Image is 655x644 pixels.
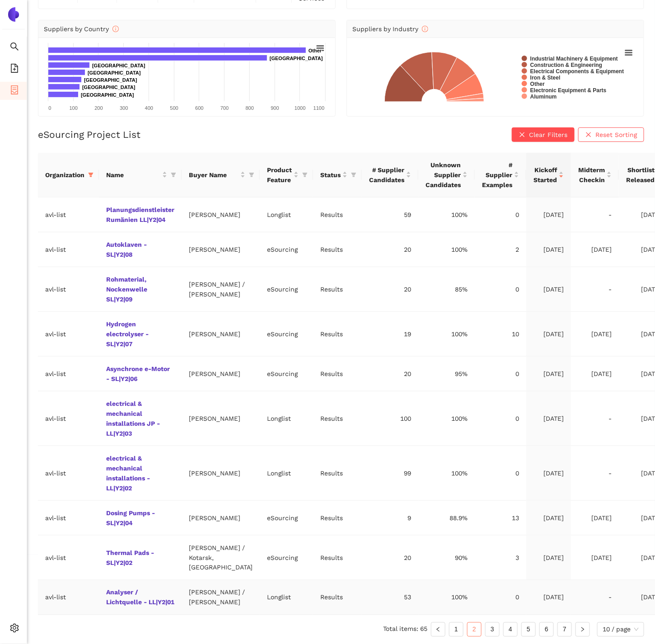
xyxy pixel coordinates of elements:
td: avl-list [38,501,99,536]
td: avl-list [38,580,99,615]
span: Shortlist Released [626,165,655,185]
td: Results [313,446,362,501]
span: info-circle [422,26,428,32]
th: this column's title is Name,this column is sortable [99,153,182,197]
span: close [585,132,592,139]
li: 7 [557,622,572,637]
a: 2 [468,623,481,636]
td: [PERSON_NAME] [182,197,260,232]
td: [PERSON_NAME] [182,232,260,267]
td: [DATE] [526,267,571,312]
span: Product Feature [267,165,292,185]
text: Aluminum [530,94,557,100]
td: - [571,267,619,312]
td: 10 [475,312,526,357]
td: [PERSON_NAME] [182,446,260,501]
td: 20 [362,232,418,267]
td: 0 [475,267,526,312]
td: [DATE] [526,580,571,615]
th: this column's title is Product Feature,this column is sortable [260,153,313,197]
h2: eSourcing Project List [38,128,140,141]
td: 0 [475,197,526,232]
span: Buyer Name [189,170,239,180]
td: 3 [475,536,526,580]
td: 100% [418,391,475,446]
th: this column's title is Midterm Checkin,this column is sortable [571,153,619,197]
td: avl-list [38,312,99,357]
button: left [431,622,445,637]
text: 1000 [295,105,305,111]
th: this column's title is # Supplier Examples,this column is sortable [475,153,526,197]
td: Longlist [260,446,313,501]
td: Results [313,197,362,232]
span: filter [247,168,256,182]
div: Page Size [597,622,644,637]
td: 0 [475,391,526,446]
li: 3 [485,622,500,637]
li: Previous Page [431,622,445,637]
td: 100% [418,312,475,357]
td: avl-list [38,446,99,501]
text: 100 [70,105,78,111]
th: this column's title is # Supplier Candidates,this column is sortable [362,153,418,197]
span: info-circle [112,26,119,32]
td: 99 [362,446,418,501]
text: [GEOGRAPHIC_DATA] [84,77,137,83]
td: 0 [475,580,526,615]
span: close [519,132,525,139]
a: 4 [504,623,517,636]
td: [DATE] [571,536,619,580]
text: 800 [246,105,254,111]
span: left [435,627,441,632]
span: filter [349,168,358,182]
span: # Supplier Examples [482,160,512,190]
td: 20 [362,357,418,391]
a: 6 [540,623,553,636]
td: [DATE] [571,232,619,267]
td: [DATE] [571,501,619,536]
span: Midterm Checkin [578,165,605,185]
text: [GEOGRAPHIC_DATA] [270,56,323,61]
text: [GEOGRAPHIC_DATA] [92,63,145,68]
td: 85% [418,267,475,312]
td: avl-list [38,197,99,232]
text: 200 [94,105,103,111]
td: 2 [475,232,526,267]
span: filter [302,172,308,178]
span: Reset Sorting [595,130,637,140]
td: Results [313,232,362,267]
span: Status [320,170,341,180]
td: Longlist [260,391,313,446]
li: 2 [467,622,482,637]
td: avl-list [38,536,99,580]
text: 600 [195,105,203,111]
td: [PERSON_NAME] / Kotarsk, [GEOGRAPHIC_DATA] [182,536,260,580]
text: Other [309,48,322,53]
span: Suppliers by Country [44,25,119,33]
span: filter [86,168,95,182]
span: Clear Filters [529,130,567,140]
a: 5 [522,623,535,636]
td: [PERSON_NAME] [182,357,260,391]
text: 300 [120,105,128,111]
td: eSourcing [260,501,313,536]
td: [DATE] [526,391,571,446]
td: eSourcing [260,267,313,312]
td: [DATE] [526,446,571,501]
span: filter [300,163,309,187]
th: this column's title is Unknown Supplier Candidates,this column is sortable [418,153,475,197]
td: - [571,197,619,232]
td: [PERSON_NAME] [182,312,260,357]
td: 59 [362,197,418,232]
td: 100% [418,580,475,615]
td: 88.9% [418,501,475,536]
button: right [575,622,590,637]
span: filter [351,172,356,178]
td: 100 [362,391,418,446]
span: right [580,627,585,632]
td: 0 [475,446,526,501]
span: filter [88,172,94,178]
text: Industrial Machinery & Equipment [530,56,618,62]
text: 400 [145,105,153,111]
text: Electronic Equipment & Parts [530,87,607,94]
